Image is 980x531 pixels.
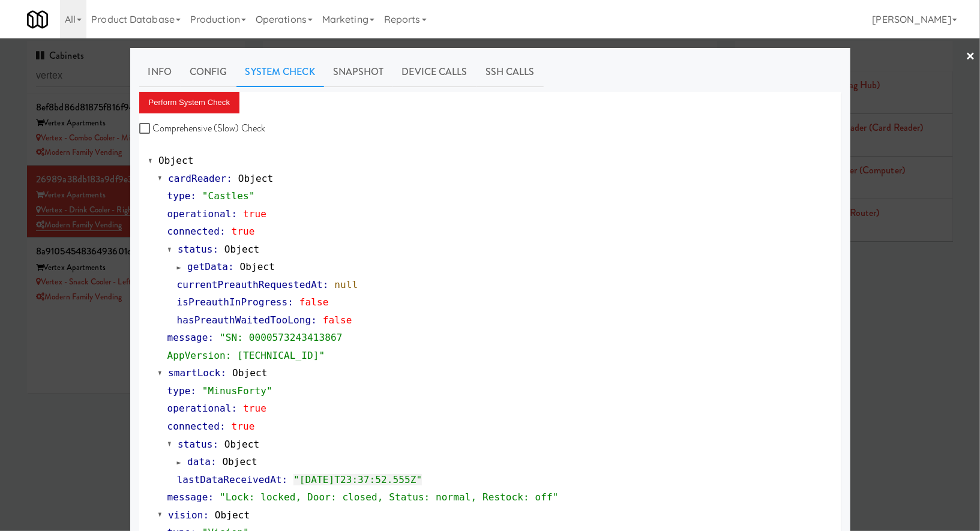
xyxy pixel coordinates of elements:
span: : [226,173,232,184]
span: isPreauthInProgress [177,296,288,308]
span: Object [238,173,273,184]
span: : [282,474,288,485]
span: Object [232,367,267,379]
button: Perform System Check [139,92,240,113]
span: message [167,491,208,503]
span: vision [168,509,203,521]
span: true [232,421,255,432]
span: connected [167,421,220,432]
span: Object [222,456,257,467]
span: Object [240,261,275,272]
span: false [323,314,352,326]
span: : [287,296,293,308]
span: false [299,296,329,308]
span: smartLock [168,367,221,379]
span: hasPreauthWaitedTooLong [177,314,311,326]
span: lastDataReceivedAt [177,474,282,485]
span: Object [158,155,193,166]
span: operational [167,403,232,414]
a: Device Calls [393,57,476,87]
span: : [212,439,218,450]
a: × [966,38,975,76]
span: Object [215,509,250,521]
span: true [243,403,266,414]
span: connected [167,226,220,237]
span: true [232,226,255,237]
span: Object [224,439,259,450]
span: data [187,456,211,467]
span: : [208,491,214,503]
span: "Lock: locked, Door: closed, Status: normal, Restock: off" [220,491,559,503]
span: : [212,244,218,255]
span: cardReader [168,173,226,184]
span: : [190,385,196,397]
span: Object [224,244,259,255]
span: "[DATE]T23:37:52.555Z" [293,474,422,485]
span: status [178,439,212,450]
span: : [323,279,329,290]
span: true [243,208,266,220]
span: status [178,244,212,255]
span: type [167,385,191,397]
span: null [334,279,358,290]
span: operational [167,208,232,220]
span: : [211,456,217,467]
span: : [208,332,214,343]
span: : [221,367,227,379]
span: "SN: 0000573243413867 AppVersion: [TECHNICAL_ID]" [167,332,343,361]
span: "MinusForty" [202,385,272,397]
span: : [220,226,226,237]
input: Comprehensive (Slow) Check [139,124,153,134]
a: Config [181,57,236,87]
span: : [220,421,226,432]
span: : [190,190,196,202]
span: getData [187,261,228,272]
a: System Check [236,57,324,87]
span: : [228,261,234,272]
span: currentPreauthRequestedAt [177,279,323,290]
img: Micromart [27,9,48,30]
span: : [232,208,238,220]
span: "Castles" [202,190,255,202]
span: type [167,190,191,202]
span: message [167,332,208,343]
a: Snapshot [324,57,393,87]
span: : [232,403,238,414]
span: : [203,509,209,521]
span: : [311,314,317,326]
a: SSH Calls [476,57,544,87]
label: Comprehensive (Slow) Check [139,119,266,137]
a: Info [139,57,181,87]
